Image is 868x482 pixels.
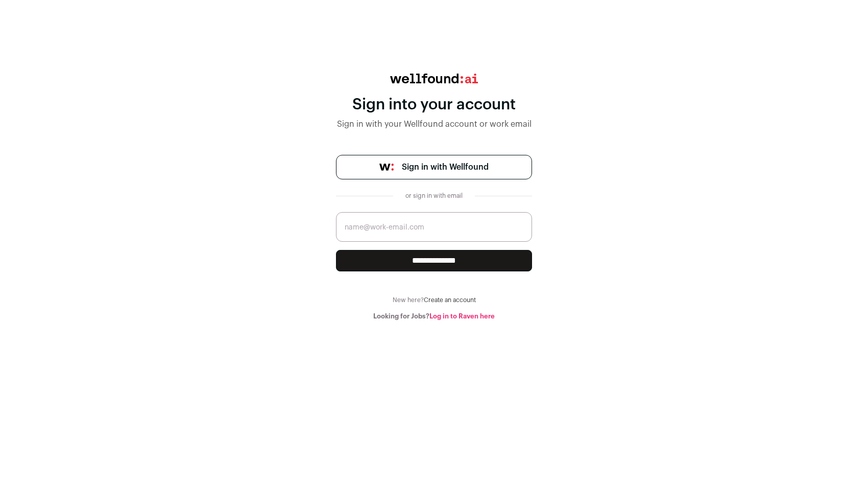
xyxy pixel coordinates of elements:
[402,161,489,173] span: Sign in with Wellfound
[336,155,532,179] a: Sign in with Wellfound
[379,164,394,171] img: wellfound-symbol-flush-black-fb3c872781a75f747ccb3a119075da62bfe97bd399995f84a933054e44a575c4.png
[401,192,467,200] div: or sign in with email
[429,313,495,319] a: Log in to Raven here
[336,212,532,242] input: name@work-email.com
[390,74,478,83] img: wellfound:ai
[336,96,532,114] div: Sign into your account
[336,296,532,304] div: New here?
[336,118,532,130] div: Sign in with your Wellfound account or work email
[424,297,476,303] a: Create an account
[336,312,532,320] div: Looking for Jobs?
